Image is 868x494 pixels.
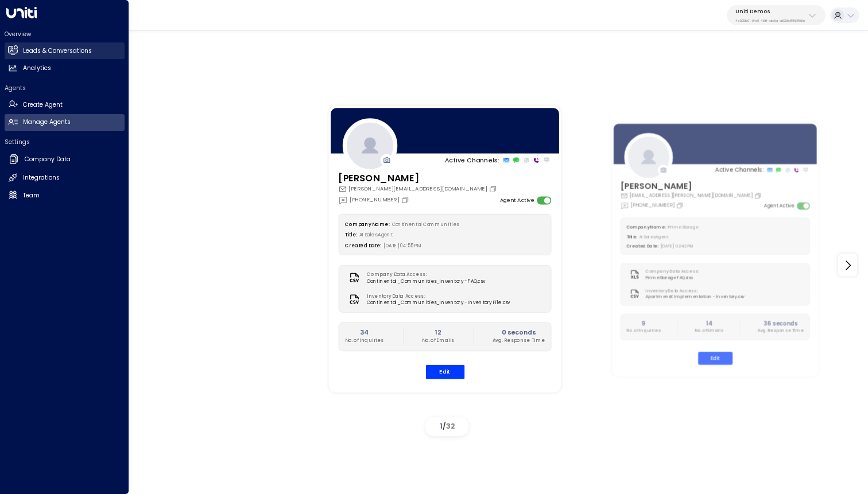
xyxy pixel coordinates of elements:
label: Inventory Data Access: [646,288,741,294]
div: / [425,417,468,436]
a: Manage Agents [5,114,125,131]
a: Analytics [5,60,125,77]
button: Copy [489,185,499,193]
button: Edit [425,365,464,379]
h2: Team [23,191,40,200]
h2: 12 [421,328,454,337]
h2: 36 seconds [758,320,804,328]
label: Agent Active [764,202,795,209]
span: Prime Storage [668,224,699,230]
div: [PHONE_NUMBER] [621,201,685,209]
a: Company Data [5,150,125,169]
h2: Agents [5,84,125,92]
p: Active Channels: [445,155,499,165]
h2: Create Agent [23,100,63,110]
p: Uniti Demos [735,8,805,15]
div: [PHONE_NUMBER] [338,195,411,204]
h2: Manage Agents [23,118,71,127]
label: Title: [345,232,357,239]
label: Company Data Access: [366,271,480,278]
p: No. of Inquiries [345,337,384,344]
h2: 9 [627,320,661,328]
span: AI Sales Agent [359,232,393,239]
p: Avg. Response Time [493,337,545,344]
h2: Company Data [25,155,71,164]
span: AI Sales Agent [640,234,669,240]
span: 1 [440,421,443,431]
a: Create Agent [5,96,125,113]
h3: [PERSON_NAME] [338,171,499,185]
label: Created Date: [627,244,659,250]
button: Uniti Demos4c025b01-9fa0-46ff-ab3a-a620b886896e [727,5,826,25]
button: Copy [754,192,764,200]
button: Edit [698,352,733,364]
h2: Analytics [23,64,51,73]
span: Prime Storage FAQ.xlsx [646,275,703,281]
label: Company Data Access: [646,269,699,275]
span: 32 [446,421,455,431]
label: Title: [627,234,637,240]
h2: Leads & Conversations [23,46,92,56]
h2: 34 [345,328,384,337]
p: Avg. Response Time [758,328,804,334]
h2: 0 seconds [493,328,545,337]
span: ApartmensX Implementation - Inventory.csv [646,294,745,301]
div: [EMAIL_ADDRESS][PERSON_NAME][DOMAIN_NAME] [621,192,764,200]
h2: 14 [695,320,724,328]
a: Integrations [5,170,125,186]
span: Continental Communities [392,221,458,228]
label: Company Name: [345,221,389,228]
a: Team [5,187,125,204]
label: Inventory Data Access: [366,293,506,299]
p: Active Channels: [715,166,764,174]
label: Created Date: [345,243,381,250]
p: No. of Emails [695,328,724,334]
h3: [PERSON_NAME] [621,180,764,192]
h2: Overview [5,30,125,38]
a: Leads & Conversations [5,42,125,59]
p: No. of Emails [421,337,454,344]
button: Copy [676,201,685,209]
h2: Settings [5,138,125,146]
p: No. of Inquiries [627,328,661,334]
label: Company Name: [627,224,666,230]
span: [DATE] 02:42 PM [661,244,694,250]
label: Agent Active [499,196,533,204]
p: 4c025b01-9fa0-46ff-ab3a-a620b886896e [735,18,805,23]
span: Continental_Communities_Inventory - FAQ.csv [366,278,485,285]
div: [PERSON_NAME][EMAIL_ADDRESS][DOMAIN_NAME] [338,185,499,193]
span: [DATE] 04:55 PM [383,243,422,250]
span: Continental_Communities_Inventory - Inventory File.csv [366,299,509,306]
button: Copy [401,196,411,204]
h2: Integrations [23,173,60,182]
